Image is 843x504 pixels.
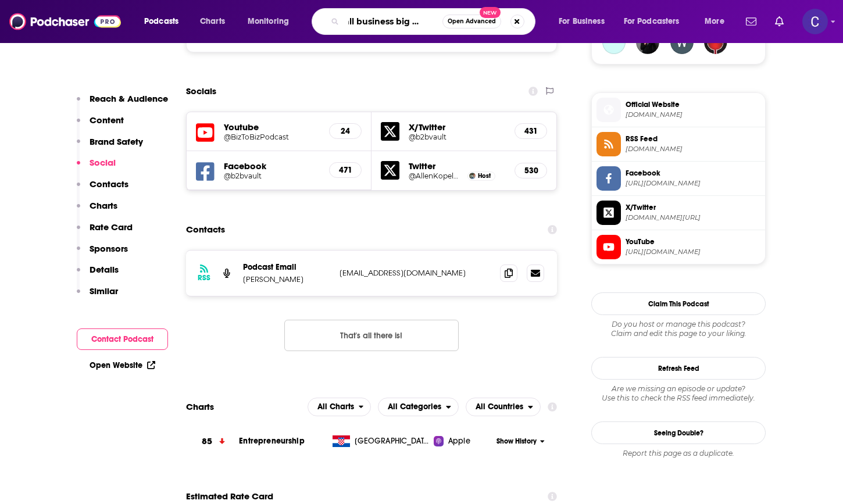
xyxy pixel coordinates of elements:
button: open menu [696,12,739,31]
span: RSS Feed [626,134,760,144]
h5: 431 [524,126,537,136]
a: RSS Feed[DOMAIN_NAME] [596,132,760,156]
button: Reach & Audience [77,93,168,115]
button: Content [77,115,124,136]
h5: Twitter [409,160,505,171]
h2: Platforms [308,398,372,416]
button: Similar [77,285,118,307]
p: Similar [90,285,118,296]
div: Domain Overview [44,69,104,76]
a: Entrepreneurship [239,436,304,446]
button: Sponsors [77,243,128,264]
button: Rate Card [77,221,133,243]
span: Podcasts [144,13,178,30]
input: Search podcasts, credits, & more... [344,12,442,31]
button: Claim This Podcast [591,292,766,315]
div: Are we missing an episode or update? Use this to check the RSS feed immediately. [591,384,766,403]
button: Details [77,264,119,285]
h5: 530 [524,166,537,176]
h3: 85 [202,435,212,448]
p: Content [90,115,124,126]
p: Reach & Audience [90,93,168,104]
img: website_grey.svg [19,30,28,40]
span: Open Advanced [448,19,496,24]
a: Seeing Double? [591,421,766,444]
a: @b2bvault [224,171,320,180]
h2: Socials [186,80,216,102]
h5: 24 [339,126,352,136]
span: For Business [559,13,605,30]
button: open menu [551,12,619,31]
span: For Podcasters [624,13,680,30]
a: Show notifications dropdown [770,12,788,31]
button: open menu [240,12,304,31]
p: Charts [90,200,117,211]
div: Report this page as a duplicate. [591,449,766,458]
a: Allen Kopelman [469,173,476,179]
span: Facebook [626,168,760,178]
a: Show notifications dropdown [741,12,761,31]
span: All Charts [317,403,354,411]
a: YouTube[URL][DOMAIN_NAME] [596,235,760,259]
p: Social [90,157,116,168]
button: Social [77,157,116,178]
p: Brand Safety [90,136,143,147]
a: [GEOGRAPHIC_DATA] [328,435,434,447]
a: X/Twitter[DOMAIN_NAME][URL] [596,201,760,225]
span: Monitoring [248,13,289,30]
div: Keywords by Traffic [128,69,196,76]
a: Podchaser - Follow, Share and Rate Podcasts [9,10,121,33]
img: logo_orange.svg [19,19,28,28]
button: Charts [77,200,117,221]
button: Nothing here. [284,320,459,351]
a: 85 [186,426,239,457]
span: Charts [200,13,225,30]
button: Contacts [77,178,128,200]
a: @AllenKopelman [409,171,465,180]
button: Show profile menu [802,9,828,34]
span: New [480,7,501,18]
span: Apple [448,435,470,447]
button: Refresh Feed [591,357,766,380]
span: X/Twitter [626,202,760,213]
p: Sponsors [90,243,128,254]
img: tab_domain_overview_orange.svg [31,67,41,77]
p: Rate Card [90,221,133,233]
img: User Profile [802,9,828,34]
button: open menu [378,398,459,416]
a: Facebook[URL][DOMAIN_NAME] [596,166,760,191]
span: https://www.youtube.com/@BizToBizPodcast [626,248,760,256]
span: Croatia [355,435,430,447]
span: All Categories [388,403,441,411]
button: open menu [308,398,372,416]
span: feeds.podetize.com [626,145,760,153]
h5: Youtube [224,121,320,133]
h2: Contacts [186,219,225,241]
p: Podcast Email [243,262,330,272]
a: @BizToBizPodcast [224,133,320,141]
a: Charts [192,12,232,31]
button: open menu [136,12,194,31]
span: Official Website [626,99,760,110]
a: @b2bvault [409,133,505,141]
span: https://www.facebook.com/b2bvault [626,179,760,188]
button: Contact Podcast [77,328,168,350]
h2: Categories [378,398,459,416]
span: YouTube [626,237,760,247]
div: Search podcasts, credits, & more... [323,8,546,35]
h2: Countries [466,398,541,416]
p: [EMAIL_ADDRESS][DOMAIN_NAME] [340,268,491,278]
span: Show History [496,437,537,446]
p: Details [90,264,119,275]
a: Apple [434,435,492,447]
div: Domain: [DOMAIN_NAME] [30,30,128,40]
button: Brand Safety [77,136,143,158]
span: Do you host or manage this podcast? [591,320,766,329]
a: Official Website[DOMAIN_NAME] [596,98,760,122]
h5: Facebook [224,160,320,171]
span: twitter.com/b2bvault [626,213,760,222]
span: Host [478,172,491,180]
